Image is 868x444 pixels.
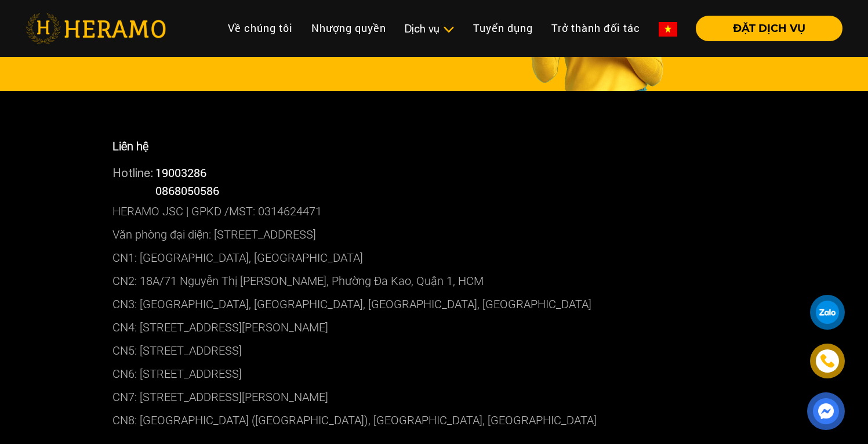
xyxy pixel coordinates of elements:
[112,223,756,246] p: Văn phòng đại diện: [STREET_ADDRESS]
[112,200,756,223] p: HERAMO JSC | GPKD /MST: 0314624471
[112,269,756,293] p: CN2: 18A/71 Nguyễn Thị [PERSON_NAME], Phường Đa Kao, Quận 1, HCM
[112,246,756,269] p: CN1: [GEOGRAPHIC_DATA], [GEOGRAPHIC_DATA]
[112,138,756,155] p: Liên hệ
[687,23,842,34] a: ĐẶT DỊCH VỤ
[405,21,455,37] div: Dịch vụ
[819,353,836,369] img: phone-icon
[659,22,677,37] img: vn-flag.png
[112,409,756,432] p: CN8: [GEOGRAPHIC_DATA] ([GEOGRAPHIC_DATA]), [GEOGRAPHIC_DATA], [GEOGRAPHIC_DATA]
[112,293,756,316] p: CN3: [GEOGRAPHIC_DATA], [GEOGRAPHIC_DATA], [GEOGRAPHIC_DATA], [GEOGRAPHIC_DATA]
[26,13,166,44] img: heramo-logo.png
[112,339,756,362] p: CN5: [STREET_ADDRESS]
[696,16,842,41] button: ĐẶT DỊCH VỤ
[442,24,455,35] img: subToggleIcon
[112,316,756,339] p: CN4: [STREET_ADDRESS][PERSON_NAME]
[542,16,649,41] a: Trở thành đối tác
[464,16,542,41] a: Tuyển dụng
[112,166,153,179] span: Hotline:
[219,16,302,41] a: Về chúng tôi
[812,345,843,377] a: phone-icon
[112,385,756,409] p: CN7: [STREET_ADDRESS][PERSON_NAME]
[155,165,206,180] a: 19003286
[112,362,756,385] p: CN6: [STREET_ADDRESS]
[155,183,219,198] span: 0868050586
[302,16,395,41] a: Nhượng quyền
